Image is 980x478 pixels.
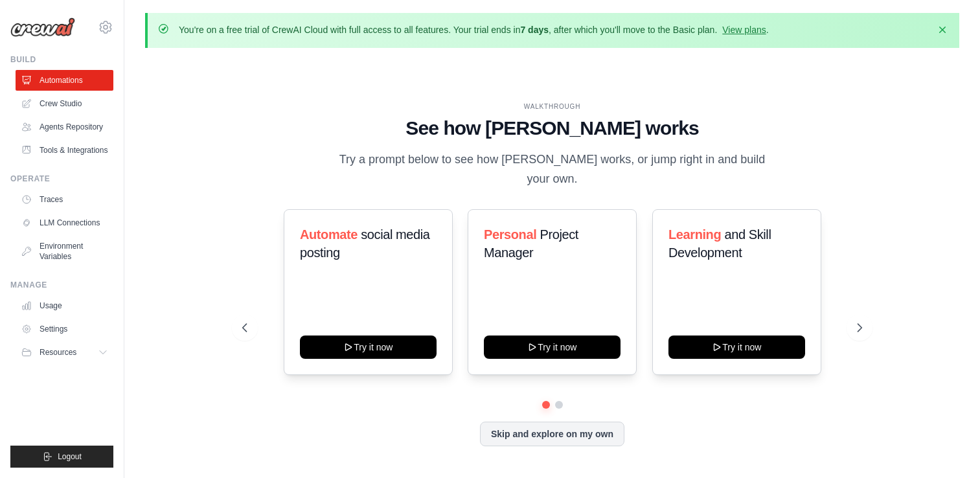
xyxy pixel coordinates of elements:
span: Logout [58,451,82,462]
span: Learning [668,227,721,242]
span: Automate [300,227,358,242]
a: Traces [16,189,113,210]
button: Skip and explore on my own [480,422,624,446]
a: Agents Repository [16,117,113,137]
span: Project Manager [484,227,578,260]
span: and Skill Development [668,227,771,260]
button: Try it now [300,336,437,359]
button: Resources [16,342,113,363]
p: Try a prompt below to see how [PERSON_NAME] works, or jump right in and build your own. [335,150,770,188]
span: Personal [484,227,536,242]
div: Operate [10,174,113,184]
img: Logo [10,17,75,37]
a: Automations [16,70,113,91]
a: LLM Connections [16,212,113,233]
span: Resources [40,347,76,358]
a: Crew Studio [16,93,113,114]
strong: 7 days [520,25,549,35]
h1: See how [PERSON_NAME] works [242,117,863,140]
span: social media posting [300,227,430,260]
p: You're on a free trial of CrewAI Cloud with full access to all features. Your trial ends in , aft... [179,23,769,36]
button: Try it now [668,336,805,359]
div: WALKTHROUGH [242,102,863,111]
a: Tools & Integrations [16,140,113,161]
a: Usage [16,295,113,316]
div: Manage [10,280,113,290]
button: Try it now [484,336,621,359]
a: Environment Variables [16,236,113,267]
a: View plans [722,25,766,35]
button: Logout [10,446,113,468]
div: Build [10,54,113,65]
a: Settings [16,319,113,339]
